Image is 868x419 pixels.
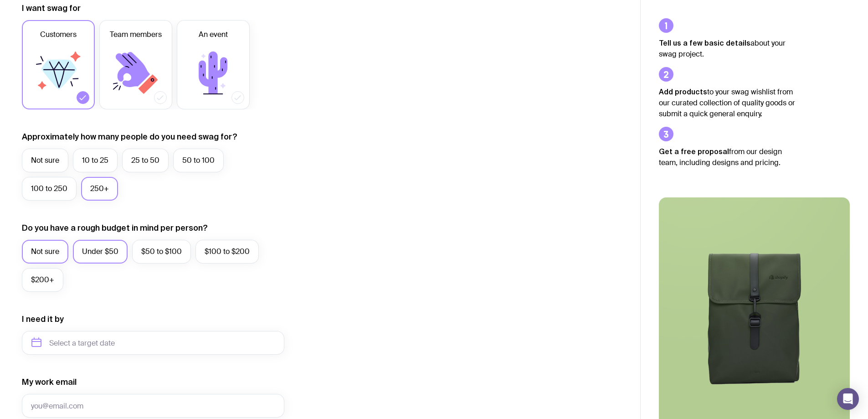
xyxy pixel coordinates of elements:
strong: Tell us a few basic details [659,39,750,47]
label: Approximately how many people do you need swag for? [22,131,237,142]
label: Not sure [22,240,68,264]
label: Not sure [22,149,68,172]
label: I want swag for [22,3,81,14]
label: 250+ [81,177,118,201]
span: Team members [110,29,162,40]
span: An event [199,29,228,40]
label: 10 to 25 [73,149,118,172]
label: My work email [22,377,77,388]
strong: Get a free proposal [659,147,729,155]
div: Open Intercom Messenger [837,388,859,410]
p: about your swag project. [659,37,796,60]
label: $200+ [22,268,63,292]
label: I need it by [22,314,64,325]
label: $50 to $100 [132,240,191,264]
label: 100 to 250 [22,177,77,201]
label: $100 to $200 [195,240,259,264]
input: Select a target date [22,331,284,355]
label: Under $50 [73,240,128,264]
input: you@email.com [22,394,284,418]
p: to your swag wishlist from our curated collection of quality goods or submit a quick general enqu... [659,86,796,119]
p: from our design team, including designs and pricing. [659,146,796,168]
strong: Add products [659,88,707,96]
label: 25 to 50 [122,149,169,172]
label: Do you have a rough budget in mind per person? [22,222,208,233]
label: 50 to 100 [173,149,224,172]
span: Customers [40,29,77,40]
